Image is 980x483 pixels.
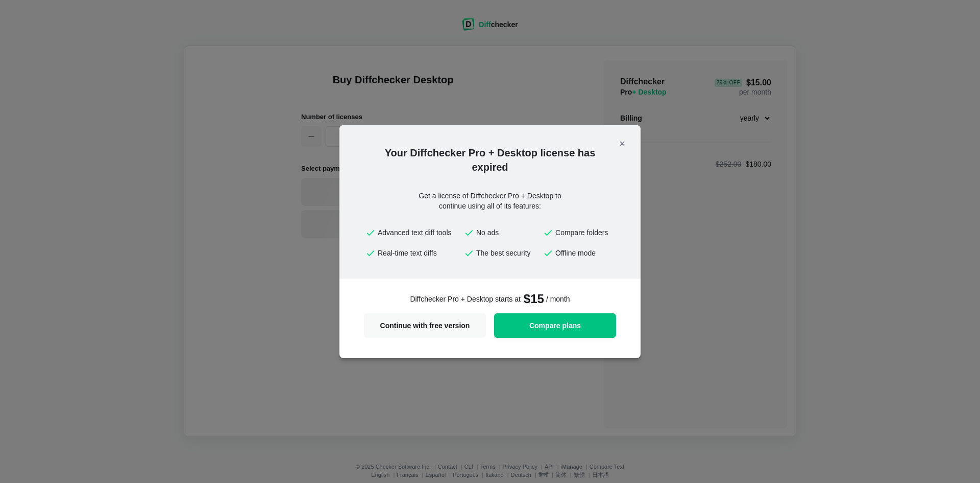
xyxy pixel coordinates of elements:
[476,248,537,258] span: The best security
[476,227,537,238] span: No ads
[364,313,486,338] button: Continue with free version
[546,294,570,304] span: / month
[370,322,480,329] span: Continue with free version
[494,313,616,338] a: Compare plans
[614,135,630,152] button: Close modal
[500,322,610,329] span: Compare plans
[410,294,520,304] span: Diffchecker Pro + Desktop starts at
[523,291,544,307] span: $15
[555,248,615,258] span: Offline mode
[339,146,641,174] h2: Your Diffchecker Pro + Desktop license has expired
[378,248,458,258] span: Real-time text diffs
[398,191,582,211] div: Get a license of Diffchecker Pro + Desktop to continue using all of its features:
[378,227,458,238] span: Advanced text diff tools
[555,227,615,238] span: Compare folders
